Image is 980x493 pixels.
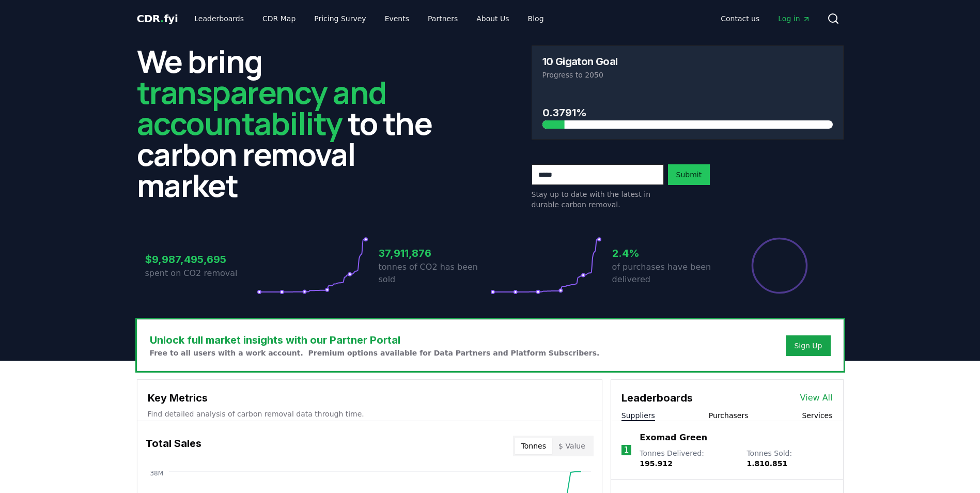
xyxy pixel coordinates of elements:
p: 1 [624,444,629,456]
a: Events [377,9,417,28]
button: Tonnes [515,438,552,454]
span: . [160,12,164,25]
p: Tonnes Sold : [746,448,832,469]
h2: We bring to the carbon removal market [137,45,449,201]
p: Find detailed analysis of carbon removal data through time. [148,409,592,419]
h3: Leaderboards [621,390,693,406]
span: transparency and accountability [137,71,386,144]
span: Log in [778,13,810,24]
p: tonnes of CO2 has been sold [379,261,490,286]
nav: Main [186,9,552,28]
tspan: 38M [150,470,163,477]
a: Leaderboards [186,9,252,28]
h3: Total Sales [146,436,201,456]
nav: Main [712,9,818,28]
h3: 0.3791% [542,105,833,120]
span: 1.810.851 [746,459,787,468]
div: Percentage of sales delivered [751,237,808,295]
a: Blog [520,9,552,28]
a: About Us [468,9,517,28]
h3: Key Metrics [148,390,592,406]
a: Log in [770,9,818,28]
button: Submit [668,164,710,185]
a: Exomad Green [640,432,707,444]
button: Services [802,410,832,421]
span: CDR fyi [137,12,178,25]
h3: 10 Gigaton Goal [542,56,618,67]
button: Sign Up [786,335,830,356]
a: Partners [419,9,466,28]
p: of purchases have been delivered [612,261,724,286]
a: CDR.fyi [137,11,178,26]
a: Contact us [712,9,768,28]
h3: 37,911,876 [379,245,490,261]
a: View All [800,392,833,404]
p: spent on CO2 removal [145,267,257,280]
button: $ Value [552,438,592,454]
p: Free to all users with a work account. Premium options available for Data Partners and Platform S... [150,348,600,358]
p: Tonnes Delivered : [640,448,736,469]
a: Sign Up [794,341,822,351]
a: Pricing Survey [306,9,374,28]
p: Progress to 2050 [542,70,833,80]
h3: Unlock full market insights with our Partner Portal [150,332,600,348]
h3: 2.4% [612,245,724,261]
button: Suppliers [621,410,655,421]
a: CDR Map [254,9,304,28]
h3: $9,987,495,695 [145,252,257,267]
span: 195.912 [640,459,673,468]
p: Stay up to date with the latest in durable carbon removal. [532,189,664,210]
button: Purchasers [709,410,749,421]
